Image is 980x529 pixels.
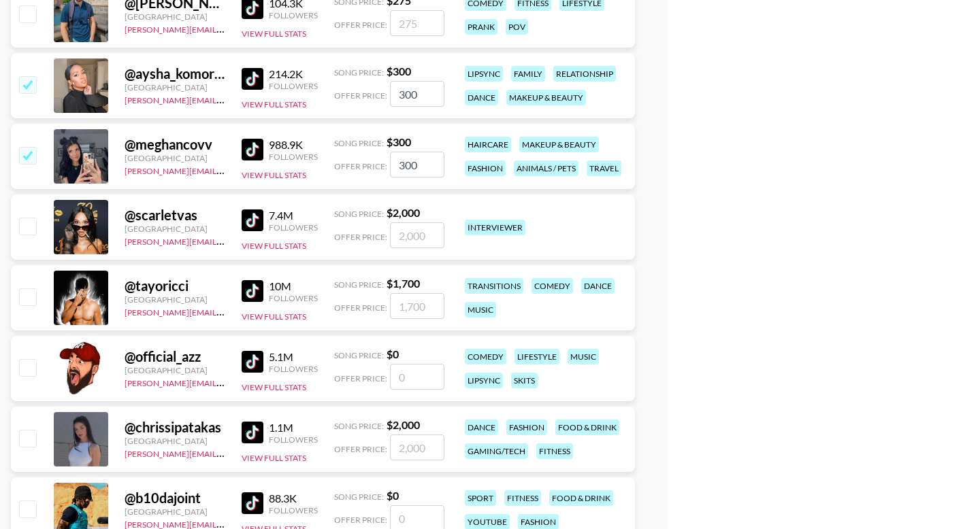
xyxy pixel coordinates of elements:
div: fitness [536,443,573,459]
input: 275 [390,10,444,36]
a: [PERSON_NAME][EMAIL_ADDRESS][DOMAIN_NAME] [125,234,326,247]
div: makeup & beauty [506,90,586,105]
div: [GEOGRAPHIC_DATA] [125,436,225,446]
div: 10M [269,279,318,293]
div: @ meghancovv [125,136,225,153]
span: Offer Price: [334,161,387,171]
div: relationship [553,66,616,82]
div: family [511,66,545,82]
div: lifestyle [514,349,559,364]
input: 300 [390,152,444,177]
div: dance [465,420,498,435]
div: [GEOGRAPHIC_DATA] [125,365,225,375]
img: TikTok [242,280,263,302]
div: Followers [269,10,318,20]
input: 0 [390,364,444,390]
a: [PERSON_NAME][EMAIL_ADDRESS][DOMAIN_NAME] [125,446,326,459]
div: [GEOGRAPHIC_DATA] [125,294,225,305]
div: food & drink [549,490,613,506]
div: lipsync [465,373,503,388]
div: gaming/tech [465,443,528,459]
span: Offer Price: [334,444,387,454]
div: 5.1M [269,350,318,364]
div: Followers [269,434,318,445]
span: Song Price: [334,138,384,148]
div: pov [506,19,528,35]
div: interviewer [465,220,525,235]
div: dance [465,90,498,105]
strong: $ 0 [387,489,399,502]
div: @ official_azz [125,348,225,365]
div: @ aysha_komorah [125,65,225,82]
div: 88.3K [269,492,318,505]
span: Offer Price: [334,90,387,101]
div: 7.4M [269,209,318,222]
div: [GEOGRAPHIC_DATA] [125,153,225,163]
div: sport [465,490,496,506]
div: music [568,349,599,364]
div: animals / pets [514,160,578,176]
button: View Full Stats [242,99,306,109]
div: lipsync [465,66,503,82]
span: Offer Price: [334,20,387,30]
strong: $ 300 [387,135,411,148]
button: View Full Stats [242,170,306,180]
a: [PERSON_NAME][EMAIL_ADDRESS][DOMAIN_NAME] [125,92,326,105]
div: 214.2K [269,67,318,81]
div: [GEOGRAPHIC_DATA] [125,507,225,517]
div: @ scarletvas [125,207,225,224]
div: prank [465,19,497,35]
div: food & drink [555,420,619,435]
div: transitions [465,278,523,294]
div: [GEOGRAPHIC_DATA] [125,12,225,22]
div: @ chrissipatakas [125,419,225,436]
div: 1.1M [269,421,318,434]
span: Song Price: [334,67,384,78]
img: TikTok [242,139,263,160]
div: fitness [504,490,541,506]
img: TikTok [242,68,263,90]
input: 1,700 [390,293,444,319]
strong: $ 300 [387,65,411,78]
div: [GEOGRAPHIC_DATA] [125,224,225,234]
div: haircare [465,137,511,152]
span: Song Price: [334,350,384,360]
span: Song Price: [334,421,384,431]
input: 2,000 [390,434,444,460]
a: [PERSON_NAME][EMAIL_ADDRESS][DOMAIN_NAME] [125,375,326,388]
div: dance [581,278,615,294]
span: Song Price: [334,492,384,502]
a: [PERSON_NAME][EMAIL_ADDRESS][DOMAIN_NAME] [125,22,326,35]
button: View Full Stats [242,382,306,392]
div: travel [587,160,621,176]
div: Followers [269,222,318,233]
span: Song Price: [334,279,384,290]
span: Offer Price: [334,303,387,313]
div: comedy [532,278,573,294]
button: View Full Stats [242,241,306,251]
div: fashion [506,420,547,435]
button: View Full Stats [242,311,306,322]
div: Followers [269,293,318,303]
img: TikTok [242,422,263,443]
img: TikTok [242,351,263,373]
div: Followers [269,152,318,162]
div: 988.9K [269,138,318,152]
img: TikTok [242,492,263,514]
div: fashion [465,160,506,176]
img: TikTok [242,209,263,231]
div: skits [511,373,538,388]
a: [PERSON_NAME][EMAIL_ADDRESS][DOMAIN_NAME] [125,305,326,318]
span: Offer Price: [334,373,387,383]
span: Offer Price: [334,232,387,242]
div: comedy [465,349,506,364]
strong: $ 2,000 [387,418,420,431]
div: music [465,302,496,318]
a: [PERSON_NAME][EMAIL_ADDRESS][DOMAIN_NAME] [125,163,326,176]
strong: $ 0 [387,347,399,360]
span: Song Price: [334,209,384,219]
div: @ b10dajoint [125,490,225,507]
button: View Full Stats [242,29,306,39]
div: [GEOGRAPHIC_DATA] [125,82,225,92]
button: View Full Stats [242,453,306,463]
